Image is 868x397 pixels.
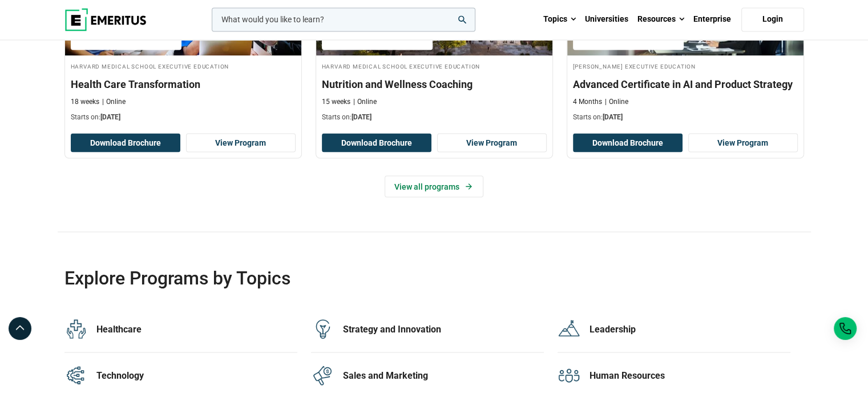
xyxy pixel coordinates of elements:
[322,77,547,91] h3: Nutrition and Wellness Coaching
[343,369,544,382] div: Sales and Marketing
[64,266,730,289] h2: Explore Programs by Topics
[100,113,120,121] span: [DATE]
[212,7,475,31] input: woocommerce-product-search-field-0
[385,175,483,197] a: View all programs
[186,133,296,153] a: View Program
[590,323,790,335] div: Leadership
[311,364,334,387] img: Explore Programmes by Category
[322,112,547,122] p: Starts on:
[558,364,580,387] img: Explore Programmes by Category
[352,113,372,121] span: [DATE]
[71,77,296,91] h3: Health Care Transformation
[71,133,180,153] button: Download Brochure
[71,61,296,71] h4: Harvard Medical School Executive Education
[64,318,87,340] img: Explore Programmes by Category
[573,77,798,91] h3: Advanced Certificate in AI and Product Strategy
[71,97,99,106] p: 18 weeks
[353,97,377,106] p: Online
[96,323,297,335] div: Healthcare
[573,133,683,153] button: Download Brochure
[96,369,297,382] div: Technology
[603,113,623,121] span: [DATE]
[64,306,297,352] a: Explore Programmes by Category Healthcare
[573,61,798,71] h4: [PERSON_NAME] Executive Education
[590,369,790,382] div: Human Resources
[322,97,350,106] p: 15 weeks
[688,133,798,153] a: View Program
[437,133,547,153] a: View Program
[741,7,804,31] a: Login
[322,133,431,153] button: Download Brochure
[573,97,602,106] p: 4 Months
[343,323,544,335] div: Strategy and Innovation
[573,112,798,122] p: Starts on:
[311,318,334,340] img: Explore Programmes by Category
[64,364,87,387] img: Explore Programmes by Category
[311,306,544,352] a: Explore Programmes by Category Strategy and Innovation
[71,112,296,122] p: Starts on:
[558,306,790,352] a: Explore Programmes by Category Leadership
[322,61,547,71] h4: Harvard Medical School Executive Education
[102,97,126,106] p: Online
[605,97,628,106] p: Online
[558,318,580,340] img: Explore Programmes by Category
